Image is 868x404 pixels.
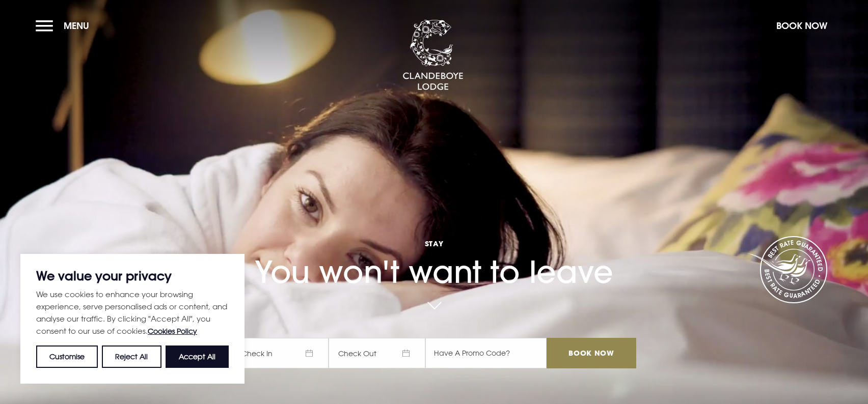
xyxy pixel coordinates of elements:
span: Menu [64,20,89,32]
button: Accept All [166,345,229,368]
a: Cookies Policy [148,327,197,335]
button: Customise [36,345,98,368]
img: Clandeboye Lodge [402,20,464,91]
input: Have A Promo Code? [425,338,547,368]
span: Stay [232,239,636,248]
button: Book Now [771,15,832,37]
p: We value your privacy [36,270,229,282]
span: Check In [232,338,329,368]
p: We use cookies to enhance your browsing experience, serve personalised ads or content, and analys... [36,288,229,337]
div: We value your privacy [20,254,245,384]
h1: You won't want to leave [232,213,636,290]
input: Book Now [547,338,636,368]
button: Reject All [102,345,161,368]
button: Menu [36,15,94,37]
span: Check Out [329,338,425,368]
